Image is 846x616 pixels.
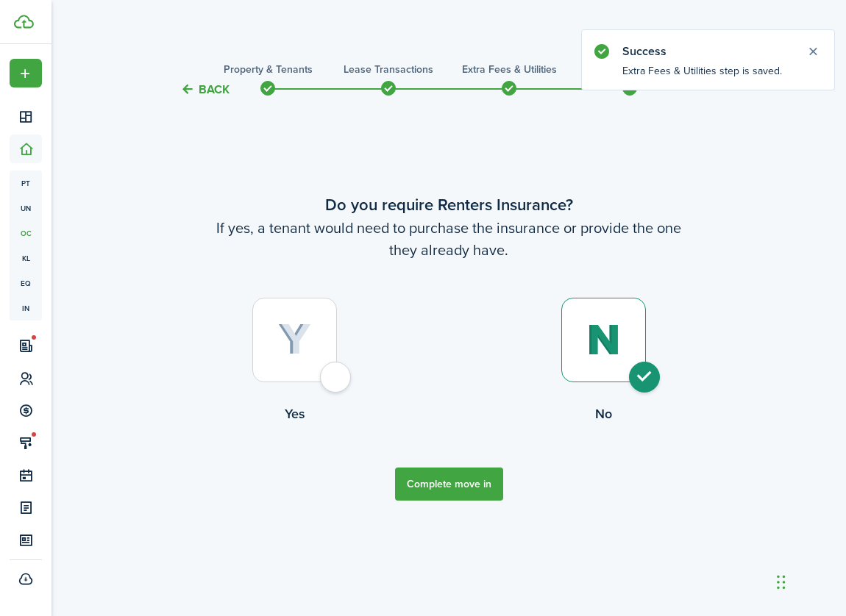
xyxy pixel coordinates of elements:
[180,82,230,97] button: Back
[140,217,758,261] wizard-step-header-description: If yes, a tenant would need to purchase the insurance or provide the one they already have.
[140,193,758,217] wizard-step-header-title: Do you require Renters Insurance?
[622,43,792,60] notify-title: Success
[14,15,34,29] img: TenantCloud
[803,41,823,62] button: Close notify
[10,271,42,296] a: eq
[582,63,834,90] notify-body: Extra Fees & Utilities step is saved.
[772,545,846,616] iframe: Chat Widget
[777,560,786,604] div: Drag
[224,62,313,77] h3: Property & Tenants
[462,62,557,77] h3: Extra fees & Utilities
[395,468,503,501] button: Complete move in
[140,404,449,423] control-radio-card-title: Yes
[10,221,42,246] a: oc
[10,196,42,221] a: un
[10,296,42,320] a: in
[278,323,311,356] img: Yes
[10,171,42,196] a: pt
[10,59,42,87] button: Open menu
[10,246,42,271] a: kl
[344,62,433,77] h3: Lease Transactions
[449,404,758,423] control-radio-card-title: No
[586,324,621,356] img: No (selected)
